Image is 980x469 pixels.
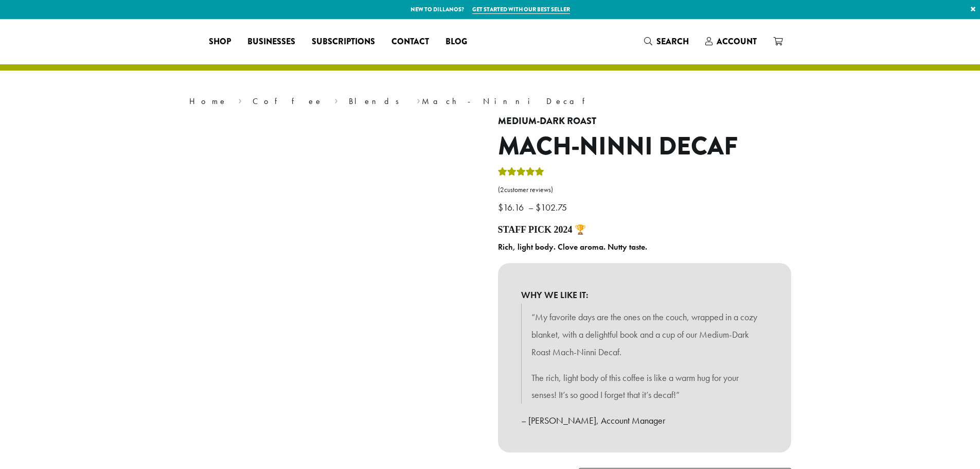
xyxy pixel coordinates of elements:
a: Get started with our best seller [472,5,570,14]
p: “My favorite days are the ones on the couch, wrapped in a cozy blanket, with a delightful book an... [531,308,758,360]
a: Home [189,96,227,107]
bdi: 16.16 [498,201,526,213]
span: Search [656,36,689,47]
nav: Breadcrumb [189,95,791,108]
span: › [417,92,420,108]
a: Shop [201,33,239,50]
span: Subscriptions [312,36,375,48]
span: 2 [500,185,504,194]
div: Rated 5.00 out of 5 [498,166,544,181]
b: WHY WE LIKE IT: [521,286,768,304]
bdi: 102.75 [536,201,569,213]
h4: STAFF PICK 2024 🏆 [498,224,791,236]
span: $ [536,201,541,213]
a: (2customer reviews) [498,185,791,195]
span: › [238,92,242,108]
a: Blends [349,96,406,107]
p: The rich, light body of this coffee is like a warm hug for your senses! It’s so good I forget tha... [531,369,758,404]
h1: Mach-Ninni Decaf [498,132,791,162]
span: Blog [446,36,467,48]
span: Shop [209,36,231,48]
span: – [528,201,533,213]
span: Account [717,36,757,47]
a: Search [636,33,697,50]
a: Coffee [253,96,323,107]
b: Rich, light body. Clove aroma. Nutty taste. [498,241,647,252]
span: Businesses [247,36,295,48]
span: Contact [391,36,429,48]
h4: Medium-Dark Roast [498,116,791,127]
p: – [PERSON_NAME], Account Manager [521,412,768,429]
span: › [334,92,338,108]
span: $ [498,201,503,213]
